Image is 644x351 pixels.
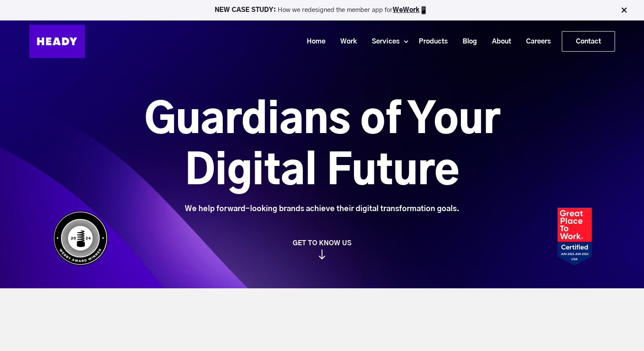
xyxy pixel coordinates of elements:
[29,25,85,58] img: Heady_Logo_Web-01 (1)
[361,34,404,49] a: Services
[330,34,361,49] a: Work
[215,7,278,13] strong: NEW CASE STUDY:
[296,34,330,49] a: Home
[420,6,428,15] img: app emoji
[97,95,548,197] h1: Guardians of Your Digital Future
[481,34,515,49] a: About
[319,253,325,263] img: arrow_down
[49,239,596,259] a: GET TO KNOW US
[515,34,555,49] a: Careers
[620,6,628,15] img: Close Bar
[393,7,420,13] a: WeWork
[4,6,640,15] p: How we redesigned the member app for
[53,211,108,266] img: Heady_WebbyAward_Winner-4
[97,204,548,214] div: We help forward-looking brands achieve their digital transformation goals.
[452,34,481,49] a: Blog
[408,34,452,49] a: Products
[562,32,615,51] a: Contact
[558,208,592,266] img: Heady_2023_Certification_Badge
[93,31,615,52] div: Navigation Menu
